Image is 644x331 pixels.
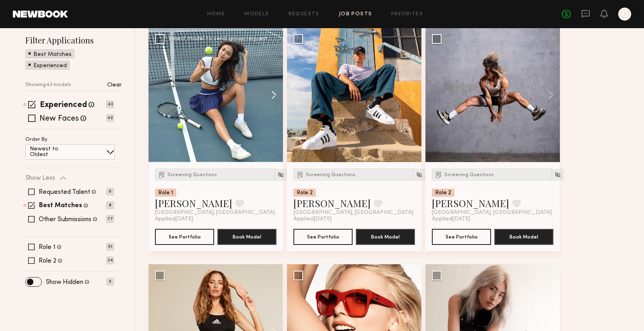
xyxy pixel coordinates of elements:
p: 5 [106,278,114,286]
p: 77 [106,215,114,223]
button: See Portfolio [155,229,214,245]
div: Select model to send group request [169,36,268,42]
button: See Portfolio [432,229,491,245]
p: Show Less [25,175,55,181]
div: Role 2 [293,189,316,197]
label: Requested Talent [39,189,90,195]
div: Role 2 [432,189,454,197]
p: 51 [106,243,114,251]
p: Order By [25,137,47,142]
div: Applied [DATE] [293,216,415,222]
span: Screening Questions [444,173,494,177]
a: Book Model [217,233,277,240]
label: New Faces [39,115,79,123]
h2: Filter Applications [25,35,122,45]
div: Applied [DATE] [432,216,553,222]
div: Role 1 [155,189,176,197]
div: Applied [DATE] [155,216,277,222]
a: Requests [289,12,320,17]
a: Book Model [494,233,553,240]
p: Clear [107,82,122,88]
label: Experienced [40,101,87,109]
p: 0 [106,188,114,195]
img: Submission Icon [296,171,304,179]
label: Show Hidden [46,279,83,286]
span: Screening Questions [306,173,355,177]
span: Screening Questions [167,173,217,177]
img: Unhide Model [416,171,423,178]
span: [GEOGRAPHIC_DATA], [GEOGRAPHIC_DATA] [293,210,413,216]
p: Showing 43 models [25,82,71,88]
p: 34 [106,257,114,264]
button: Book Model [217,229,277,245]
p: 42 [106,114,114,122]
p: Experienced [33,63,67,69]
button: Book Model [356,229,415,245]
label: Best Matches [39,203,82,209]
img: Unhide Model [554,171,561,178]
a: Favorites [391,12,423,17]
a: Home [207,12,225,17]
button: See Portfolio [293,229,353,245]
label: Role 1 [39,244,56,251]
a: Job Posts [339,12,372,17]
p: Newest to Oldest [30,146,78,158]
img: Submission Icon [435,171,443,179]
a: Models [244,12,269,17]
p: Best Matches [33,52,72,58]
a: D [618,8,631,21]
p: 43 [106,101,114,108]
label: Role 2 [39,258,56,264]
img: Submission Icon [158,171,166,179]
span: [GEOGRAPHIC_DATA], [GEOGRAPHIC_DATA] [432,210,552,216]
button: Book Model [494,229,553,245]
a: [PERSON_NAME] [155,197,232,210]
a: [PERSON_NAME] [293,197,371,210]
span: [GEOGRAPHIC_DATA], [GEOGRAPHIC_DATA] [155,210,275,216]
p: 8 [106,201,114,209]
a: [PERSON_NAME] [432,197,509,210]
a: Book Model [356,233,415,240]
img: Unhide Model [277,171,284,178]
label: Other Submissions [39,216,91,223]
